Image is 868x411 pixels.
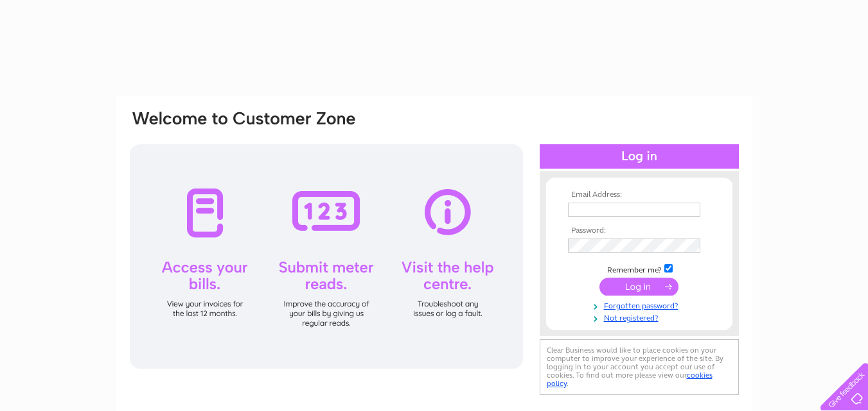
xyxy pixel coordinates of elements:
[599,278,678,296] input: Submit
[565,226,714,235] th: Password:
[547,371,713,388] a: cookies policy
[568,299,714,311] a: Forgotten password?
[565,190,714,199] th: Email Address:
[568,311,714,323] a: Not registered?
[540,339,739,395] div: Clear Business would like to place cookies on your computer to improve your experience of the sit...
[565,262,714,275] td: Remember me?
